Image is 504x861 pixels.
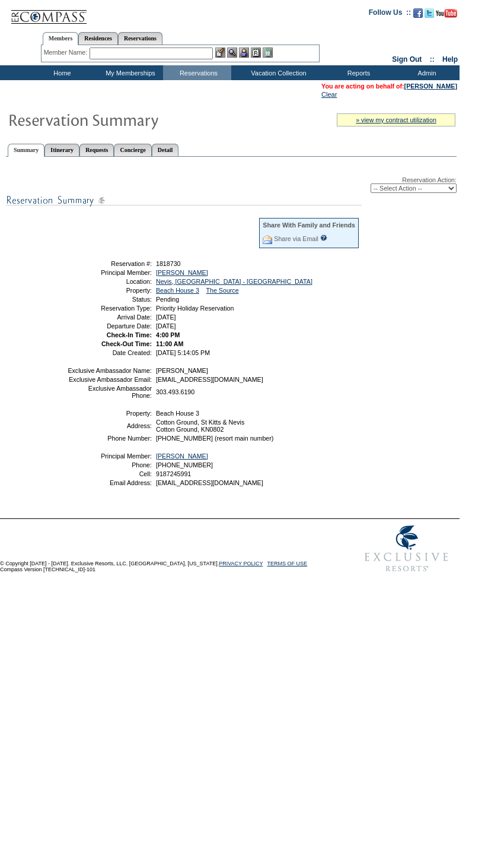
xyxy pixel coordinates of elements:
a: [PERSON_NAME] [156,269,208,276]
a: Nevis, [GEOGRAPHIC_DATA] - [GEOGRAPHIC_DATA] [156,278,312,285]
td: Phone: [67,461,152,469]
td: Location: [67,278,152,285]
a: Become our fan on Facebook [413,12,423,19]
span: 4:00 PM [156,331,180,338]
img: b_calculator.gif [263,48,273,58]
a: Help [442,55,458,64]
td: Exclusive Ambassador Phone: [67,385,152,399]
a: Sign Out [392,55,422,64]
div: Member Name: [44,48,90,58]
span: [EMAIL_ADDRESS][DOMAIN_NAME] [156,479,263,486]
div: Share With Family and Friends [263,221,355,229]
img: Reservaton Summary [8,107,245,131]
td: Property: [67,410,152,417]
span: Cotton Ground, St Kitts & Nevis Cotton Ground, KN0802 [156,419,244,433]
a: [PERSON_NAME] [404,83,457,90]
td: Reservation Type: [67,305,152,312]
img: b_edit.gif [215,48,225,58]
span: [EMAIL_ADDRESS][DOMAIN_NAME] [156,376,263,383]
td: Principal Member: [67,269,152,276]
a: Itinerary [44,144,79,156]
td: Reservations [163,65,231,80]
a: Requests [79,144,114,156]
span: 9187245991 [156,470,191,477]
span: [DATE] 5:14:05 PM [156,349,210,356]
a: TERMS OF USE [267,561,308,566]
div: Reservation Action: [6,176,457,193]
a: Members [43,32,79,45]
a: Residences [78,32,118,45]
input: What is this? [320,235,327,241]
td: Phone Number: [67,435,152,442]
td: My Memberships [95,65,163,80]
td: Departure Date: [67,322,152,330]
span: [PERSON_NAME] [156,367,208,374]
td: Exclusive Ambassador Email: [67,376,152,383]
td: Cell: [67,470,152,477]
a: Summary [8,144,44,157]
a: » view my contract utilization [356,116,436,124]
td: Home [27,65,95,80]
span: [DATE] [156,314,176,321]
img: Impersonate [239,48,249,58]
td: Address: [67,419,152,433]
strong: Check-In Time: [107,331,152,338]
a: The Source [206,287,239,294]
td: Status: [67,296,152,303]
img: Subscribe to our YouTube Channel [436,9,457,18]
img: Become our fan on Facebook [413,8,423,18]
a: Follow us on Twitter [425,12,434,19]
td: Reservation #: [67,260,152,267]
span: Pending [156,296,179,303]
span: 11:00 AM [156,340,183,347]
strong: Check-Out Time: [101,340,152,347]
a: [PERSON_NAME] [156,452,208,460]
span: Priority Holiday Reservation [156,305,234,312]
td: Email Address: [67,479,152,486]
a: Clear [321,91,337,98]
img: Reservations [251,48,261,58]
a: Detail [152,144,179,156]
td: Follow Us :: [369,7,411,21]
span: You are acting on behalf of: [321,83,457,90]
td: Vacation Collection [231,65,323,80]
a: Subscribe to our YouTube Channel [436,12,457,19]
td: Date Created: [67,349,152,356]
img: subTtlResSummary.gif [6,193,362,208]
a: Reservations [118,32,162,45]
td: Principal Member: [67,452,152,460]
td: Exclusive Ambassador Name: [67,367,152,374]
a: Share via Email [274,235,318,242]
span: Beach House 3 [156,410,199,417]
span: 303.493.6190 [156,388,194,395]
span: 1818730 [156,260,181,267]
img: Follow us on Twitter [425,8,434,18]
span: :: [430,55,435,64]
a: Concierge [114,144,151,156]
a: Beach House 3 [156,287,199,294]
td: Reports [323,65,391,80]
span: [PHONE_NUMBER] [156,461,213,469]
span: [DATE] [156,322,176,330]
td: Admin [391,65,460,80]
span: [PHONE_NUMBER] (resort main number) [156,435,273,442]
td: Property: [67,287,152,294]
img: Exclusive Resorts [353,519,460,578]
a: PRIVACY POLICY [219,561,263,566]
img: View [227,48,237,58]
td: Arrival Date: [67,314,152,321]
